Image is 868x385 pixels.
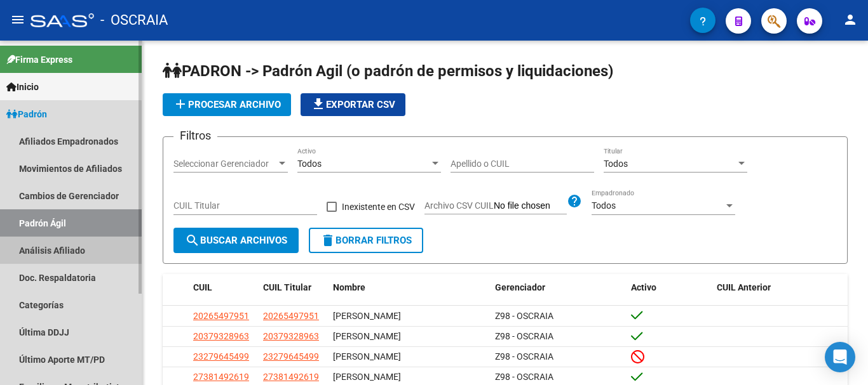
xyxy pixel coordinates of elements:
mat-icon: add [173,96,188,112]
span: Nombre [333,282,365,292]
h3: Filtros [173,127,217,145]
span: Z98 - OSCRAIA [495,351,553,362]
mat-icon: search [185,233,200,248]
datatable-header-cell: CUIL Anterior [712,274,848,301]
span: Z98 - OSCRAIA [495,372,553,382]
span: Inicio [6,80,39,94]
div: Open Intercom Messenger [825,342,855,372]
span: 20265497951 [263,311,319,321]
span: CUIL [193,282,212,292]
span: [PERSON_NAME] [333,311,401,321]
span: Procesar archivo [173,99,281,110]
button: Buscar Archivos [173,228,299,253]
span: Seleccionar Gerenciador [173,159,276,169]
span: 20265497951 [193,311,249,321]
span: [PERSON_NAME] [333,372,401,382]
span: 27381492619 [193,372,249,382]
datatable-header-cell: CUIL [188,274,258,301]
span: 20379328963 [263,331,319,341]
span: 23279645499 [193,351,249,362]
span: Archivo CSV CUIL [424,200,494,211]
span: 20379328963 [193,331,249,341]
mat-icon: file_download [311,96,326,112]
span: Z98 - OSCRAIA [495,311,553,321]
span: PADRON -> Padrón Agil (o padrón de permisos y liquidaciones) [163,62,613,80]
span: 23279645499 [263,351,319,362]
span: Activo [631,282,656,292]
mat-icon: delete [320,233,336,248]
span: Padrón [6,107,47,121]
datatable-header-cell: CUIL Titular [258,274,328,301]
span: Exportar CSV [311,99,395,110]
span: Inexistente en CSV [342,199,415,214]
mat-icon: menu [10,12,25,27]
span: 27381492619 [263,372,319,382]
span: Todos [297,159,322,169]
span: Gerenciador [495,282,545,292]
span: Todos [592,200,616,211]
datatable-header-cell: Activo [626,274,712,301]
mat-icon: person [843,12,858,27]
mat-icon: help [567,193,582,209]
span: CUIL Anterior [717,282,771,292]
button: Procesar archivo [163,93,291,116]
datatable-header-cell: Nombre [328,274,490,301]
input: Archivo CSV CUIL [494,200,567,212]
span: Todos [604,159,628,169]
datatable-header-cell: Gerenciador [490,274,627,301]
button: Exportar CSV [301,93,405,116]
span: CUIL Titular [263,282,311,292]
span: Firma Express [6,53,72,67]
span: [PERSON_NAME] [333,331,401,341]
span: - OSCRAIA [100,6,168,34]
span: Z98 - OSCRAIA [495,331,553,341]
button: Borrar Filtros [309,228,423,253]
span: Borrar Filtros [320,235,412,246]
span: [PERSON_NAME] [333,351,401,362]
span: Buscar Archivos [185,235,287,246]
